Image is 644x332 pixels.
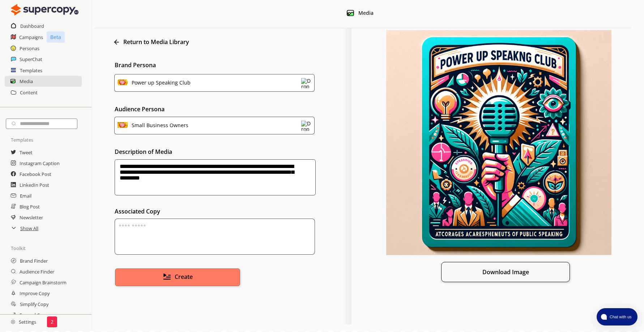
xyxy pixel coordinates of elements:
img: Close [11,3,78,17]
a: Email [20,190,31,201]
a: Media [20,76,33,87]
img: Generated image 1 [386,30,611,255]
p: Audience Persona [115,106,351,112]
div: Return to Media Library [101,35,341,48]
p: Beta [47,31,65,43]
img: Playlist Icon [163,272,171,280]
a: Facebook Post [20,169,51,180]
button: Download Image [441,262,570,282]
span: Create [175,273,193,281]
span: Chat with us [607,314,633,320]
img: Dropdown [301,78,311,88]
p: Description of Media [115,149,351,155]
a: Improve Copy [20,288,50,299]
div: Power up Speaking Club [129,78,191,90]
div: Small Business Owners [129,121,188,133]
img: Audience [118,120,128,130]
a: Show All [20,223,38,234]
label: Associated Copy [115,208,351,214]
a: Tweet [20,147,33,158]
a: Content [20,87,38,98]
a: Brand Finder [20,255,48,266]
img: Media Icon [347,9,354,17]
p: Brand Persona [115,62,351,68]
img: Close [11,320,15,324]
img: Brand [118,77,128,87]
a: Templates [20,65,42,76]
a: LinkedIn Post [20,180,49,190]
a: Dashboard [20,21,44,31]
a: Simplify Copy [20,299,48,310]
a: Instagram Caption [20,158,60,169]
a: Campaign Brainstorm [20,277,67,288]
a: Personas [20,43,39,54]
div: Media [358,10,374,16]
a: SuperChat [20,54,42,65]
p: 2 [51,319,54,325]
a: Blog Post [20,201,40,212]
a: Campaigns [19,32,43,43]
img: Dropdown [301,121,311,131]
a: Audience Finder [20,266,54,277]
a: Newsletter [20,212,43,223]
button: Create [115,268,240,286]
a: Expand Copy [20,310,48,320]
button: atlas-launcher [597,308,637,325]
